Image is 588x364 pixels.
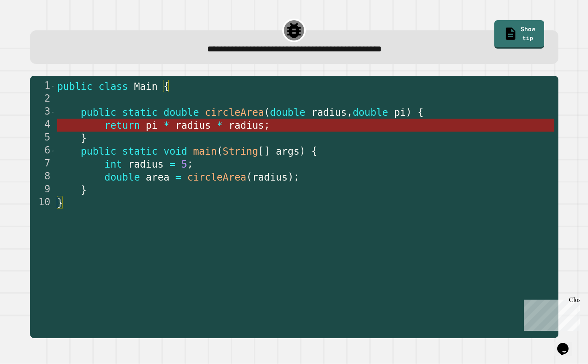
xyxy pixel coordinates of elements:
[181,159,187,170] span: 5
[494,20,544,49] a: Show tip
[270,107,305,118] span: double
[30,80,56,93] div: 1
[276,146,299,157] span: args
[521,296,580,331] iframe: chat widget
[30,132,56,145] div: 5
[51,106,55,119] span: Toggle code folding, rows 3 through 5
[163,146,187,157] span: void
[30,145,56,158] div: 6
[104,159,122,170] span: int
[30,93,56,106] div: 2
[228,120,264,131] span: radius
[30,106,56,119] div: 3
[175,120,210,131] span: radius
[51,80,55,93] span: Toggle code folding, rows 1 through 10
[554,332,580,356] iframe: chat widget
[352,107,388,118] span: double
[30,183,56,196] div: 9
[122,146,157,157] span: static
[99,81,128,92] span: class
[163,107,199,118] span: double
[81,146,116,157] span: public
[146,120,157,131] span: pi
[146,172,169,183] span: area
[122,107,157,118] span: static
[104,172,139,183] span: double
[30,119,56,132] div: 4
[30,170,56,183] div: 8
[394,107,406,118] span: pi
[311,107,346,118] span: radius
[169,159,175,170] span: =
[223,146,258,157] span: String
[81,107,116,118] span: public
[193,146,217,157] span: main
[104,120,139,131] span: return
[187,172,246,183] span: circleArea
[175,172,181,183] span: =
[51,145,55,158] span: Toggle code folding, rows 6 through 9
[128,159,163,170] span: radius
[30,158,56,170] div: 7
[252,172,287,183] span: radius
[134,81,157,92] span: Main
[3,3,56,51] div: Chat with us now!Close
[30,196,56,209] div: 10
[57,81,92,92] span: public
[205,107,264,118] span: circleArea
